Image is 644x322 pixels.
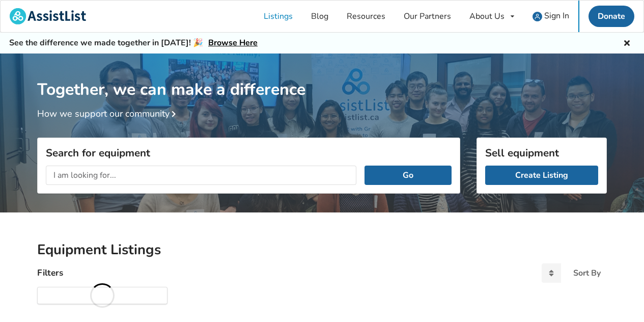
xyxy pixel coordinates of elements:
h3: Search for equipment [46,146,452,159]
div: Sort By [573,269,601,277]
h5: See the difference we made together in [DATE]! 🎉 [9,38,258,48]
input: I am looking for... [46,166,356,185]
h1: Together, we can make a difference [37,53,607,100]
a: user icon Sign In [523,1,578,32]
h2: Equipment Listings [37,241,607,259]
img: assistlist-logo [10,8,86,24]
a: Listings [255,1,302,32]
a: Our Partners [395,1,460,32]
span: Sign In [544,10,569,21]
a: Blog [302,1,338,32]
button: Go [365,166,452,185]
a: Resources [338,1,395,32]
div: About Us [469,12,505,20]
a: Browse Here [208,37,258,48]
a: Donate [589,6,634,27]
h4: Filters [37,267,63,279]
a: Create Listing [485,166,598,185]
h3: Sell equipment [485,146,598,159]
a: How we support our community [37,108,180,120]
img: user icon [533,12,542,21]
